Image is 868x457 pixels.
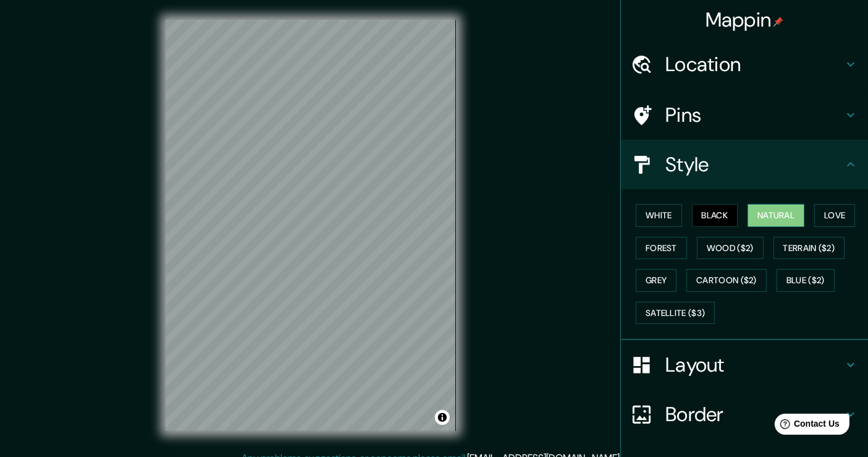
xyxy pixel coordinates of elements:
button: Grey [636,269,676,292]
h4: Layout [665,352,843,377]
button: Love [814,204,855,227]
h4: Mappin [706,7,784,32]
h4: Pins [665,103,843,127]
button: White [636,204,682,227]
button: Wood ($2) [697,237,764,260]
div: Layout [621,340,868,390]
button: Terrain ($2) [773,237,845,260]
div: Location [621,40,868,89]
button: Cartoon ($2) [686,269,767,292]
button: Black [692,204,738,227]
canvas: Map [166,20,456,431]
button: Forest [636,237,687,260]
button: Satellite ($3) [636,302,715,325]
div: Style [621,140,868,189]
div: Border [621,390,868,439]
h4: Border [665,402,843,427]
button: Toggle attribution [435,410,450,425]
div: Pins [621,90,868,140]
h4: Location [665,52,843,77]
img: pin-icon.png [773,17,783,27]
h4: Style [665,152,843,177]
button: Natural [748,204,804,227]
button: Blue ($2) [777,269,835,292]
iframe: Help widget launcher [758,409,854,443]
